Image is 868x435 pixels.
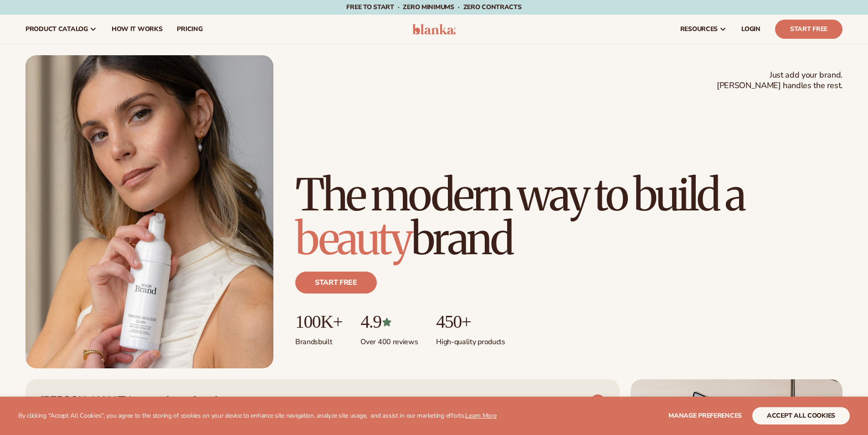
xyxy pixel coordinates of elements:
a: VIEW PRODUCTS [525,394,605,409]
a: How It Works [104,15,170,44]
img: Female holding tanning mousse. [26,55,273,368]
a: resources [673,15,734,44]
h1: The modern way to build a brand [295,173,842,261]
p: High-quality products [436,332,505,347]
a: pricing [169,15,210,44]
p: 100K+ [295,312,342,332]
p: By clicking "Accept All Cookies", you agree to the storing of cookies on your device to enhance s... [18,412,497,420]
p: Brands built [295,332,342,347]
a: Start Free [775,20,842,39]
span: LOGIN [741,26,760,33]
span: How It Works [112,26,163,33]
p: Over 400 reviews [360,332,418,347]
p: 450+ [436,312,505,332]
span: beauty [295,211,411,266]
button: Manage preferences [668,407,742,425]
span: Manage preferences [668,411,742,420]
p: 4.9 [360,312,418,332]
span: product catalog [26,26,88,33]
span: Free to start · ZERO minimums · ZERO contracts [346,3,521,11]
a: product catalog [18,15,104,44]
img: logo [412,24,456,35]
a: Learn More [465,411,496,420]
span: pricing [177,26,202,33]
a: Start free [295,272,377,293]
a: LOGIN [734,15,768,44]
span: resources [680,26,718,33]
span: Just add your brand. [PERSON_NAME] handles the rest. [717,70,842,91]
button: accept all cookies [752,407,850,425]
